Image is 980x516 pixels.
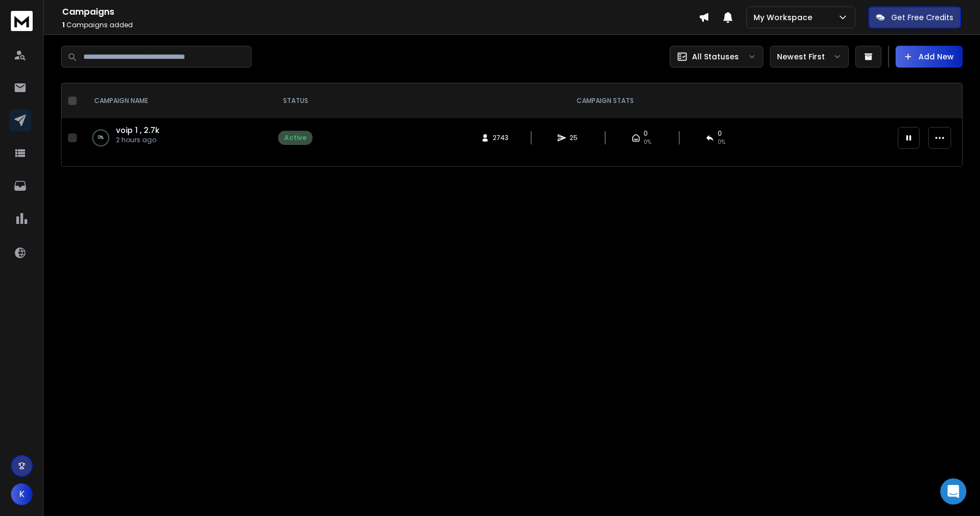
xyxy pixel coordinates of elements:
[868,7,961,28] button: Get Free Credits
[692,51,739,62] p: All Statuses
[754,12,817,23] p: My Workspace
[116,125,160,136] a: voip 1 , 2.7k
[272,83,319,118] th: STATUS
[940,478,966,505] div: Open Intercom Messenger
[81,118,272,157] td: 0%voip 1 , 2.7k2 hours ago
[116,136,160,144] p: 2 hours ago
[98,132,103,143] p: 0 %
[11,11,33,31] img: logo
[319,83,891,118] th: CAMPAIGN STATS
[11,483,33,505] button: K
[493,133,509,142] span: 2743
[62,21,699,29] p: Campaigns added
[770,46,849,68] button: Newest First
[62,20,65,29] span: 1
[644,138,651,147] span: 0 %
[891,12,953,23] p: Get Free Credits
[644,129,648,138] span: 0
[896,46,963,68] button: Add New
[284,133,307,142] div: Active
[718,129,722,138] span: 0
[62,5,699,19] h1: Campaigns
[718,138,725,147] span: 0 %
[569,133,580,142] span: 25
[81,83,272,118] th: CAMPAIGN NAME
